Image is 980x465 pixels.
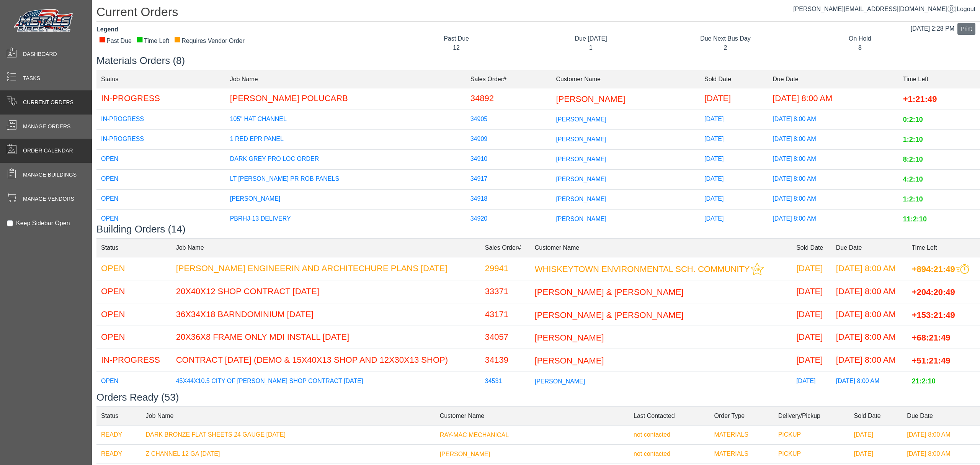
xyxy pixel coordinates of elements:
[700,190,768,210] td: [DATE]
[700,170,768,190] td: [DATE]
[466,210,552,229] td: 34920
[793,6,955,12] a: [PERSON_NAME][EMAIL_ADDRESS][DOMAIN_NAME]
[96,110,225,130] td: IN-PROGRESS
[529,43,652,52] div: 1
[792,349,831,372] td: [DATE]
[480,372,530,391] td: 34531
[700,150,768,170] td: [DATE]
[141,425,435,444] td: DARK BRONZE FLAT SHEETS 24 GAUGE [DATE]
[956,264,969,274] img: This order should be prioritized
[466,130,552,150] td: 34909
[466,87,552,110] td: 34892
[395,34,518,43] div: Past Due
[225,170,466,190] td: LT [PERSON_NAME] PR ROB PANELS
[225,130,466,150] td: 1 RED EPR PANEL
[792,326,831,349] td: [DATE]
[903,156,923,163] span: 8:2:10
[171,303,480,326] td: 36X34X18 BARNDOMINIUM [DATE]
[225,190,466,210] td: [PERSON_NAME]
[903,195,923,203] span: 1:2:10
[792,372,831,391] td: [DATE]
[700,70,768,88] td: Sold Date
[849,406,902,425] td: Sold Date
[23,98,73,106] span: Current Orders
[141,444,435,463] td: Z CHANNEL 12 GA [DATE]
[912,378,936,385] span: 21:2:10
[440,432,509,438] span: RAY-MAC MECHANICAL
[768,130,898,150] td: [DATE] 8:00 AM
[556,156,606,162] span: [PERSON_NAME]
[174,36,245,46] div: Requires Vendor Order
[480,280,530,303] td: 33371
[912,333,951,342] span: +68:21:49
[535,356,604,365] span: [PERSON_NAME]
[664,43,787,52] div: 2
[96,170,225,190] td: OPEN
[957,23,975,35] button: Print
[912,310,955,319] span: +153:21:49
[556,176,606,182] span: [PERSON_NAME]
[831,326,907,349] td: [DATE] 8:00 AM
[793,5,975,14] div: |
[700,87,768,110] td: [DATE]
[849,444,902,463] td: [DATE]
[136,36,143,42] div: ■
[629,406,709,425] td: Last Contacted
[709,406,773,425] td: Order Type
[96,190,225,210] td: OPEN
[751,262,764,275] img: This customer should be prioritized
[849,425,902,444] td: [DATE]
[556,216,606,222] span: [PERSON_NAME]
[912,264,955,273] span: +894:21:49
[709,425,773,444] td: MATERIALS
[171,349,480,372] td: CONTRACT [DATE] (DEMO & 15X40X13 SHOP AND 12X30X13 SHOP)
[535,333,604,342] span: [PERSON_NAME]
[225,150,466,170] td: DARK GREY PRO LOC ORDER
[395,43,518,52] div: 12
[799,43,921,52] div: 8
[96,444,141,463] td: READY
[903,116,923,123] span: 0:2:10
[535,378,585,384] span: [PERSON_NAME]
[551,70,700,88] td: Customer Name
[768,170,898,190] td: [DATE] 8:00 AM
[831,303,907,326] td: [DATE] 8:00 AM
[700,110,768,130] td: [DATE]
[96,223,980,235] h3: Building Orders (14)
[480,257,530,280] td: 29941
[96,257,171,280] td: OPEN
[530,238,792,257] td: Customer Name
[912,287,955,297] span: +204:20:49
[480,326,530,349] td: 34057
[16,219,70,228] label: Keep Sidebar Open
[831,372,907,391] td: [DATE] 8:00 AM
[903,215,927,223] span: 11:2:10
[136,36,169,46] div: Time Left
[99,36,132,46] div: Past Due
[792,280,831,303] td: [DATE]
[629,425,709,444] td: not contacted
[96,5,980,22] h1: Current Orders
[96,372,171,391] td: OPEN
[768,110,898,130] td: [DATE] 8:00 AM
[96,70,225,88] td: Status
[629,444,709,463] td: not contacted
[700,130,768,150] td: [DATE]
[225,110,466,130] td: 105" HAT CHANNEL
[903,175,923,183] span: 4:2:10
[466,170,552,190] td: 34917
[225,210,466,229] td: PBRHJ-13 DELIVERY
[23,123,70,131] span: Manage Orders
[23,74,40,82] span: Tasks
[225,70,466,88] td: Job Name
[23,195,74,203] span: Manage Vendors
[700,210,768,229] td: [DATE]
[902,425,980,444] td: [DATE] 8:00 AM
[96,210,225,229] td: OPEN
[440,450,490,457] span: [PERSON_NAME]
[23,171,77,179] span: Manage Buildings
[903,94,937,103] span: +1:21:49
[96,406,141,425] td: Status
[171,257,480,280] td: [PERSON_NAME] ENGINEERIN AND ARCHITECHURE PLANS [DATE]
[774,425,849,444] td: PICKUP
